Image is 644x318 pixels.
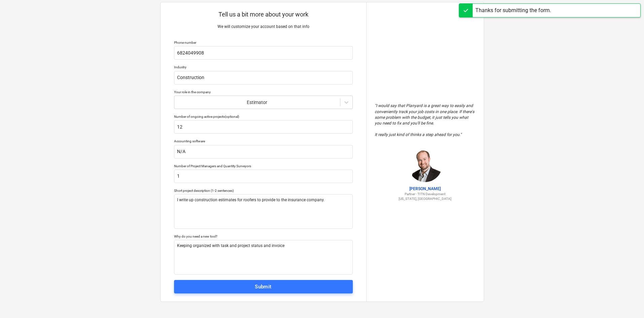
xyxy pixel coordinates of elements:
button: Submit [174,280,353,293]
div: Number of Project Managers and Quantity Surveyors [174,164,353,168]
textarea: I write up construction estimates for roofers to provide to the insurance company. [174,194,353,229]
p: Partner - TITN Development [375,192,476,196]
p: We will customize your account based on that info [174,24,353,30]
p: [PERSON_NAME] [375,186,476,192]
div: Submit [255,282,272,291]
input: Number of ongoing active projects [174,120,353,134]
p: [US_STATE], [GEOGRAPHIC_DATA] [375,197,476,201]
div: Short project description (1-2 sentences) [174,188,353,193]
div: Accounting software [174,139,353,143]
input: Number of Project Managers and Quantity Surveyors [174,170,353,183]
img: Jordan Cohen [408,148,442,182]
p: " I would say that Planyard is a great way to easily and conveniently track your job costs in one... [375,103,476,138]
div: Phone number [174,40,353,45]
div: Thanks for submitting the form. [475,6,551,14]
div: Why do you need a new tool? [174,234,353,239]
div: Number of ongoing active projects (optional) [174,114,353,119]
input: Industry [174,71,353,84]
div: Your role in the company [174,90,353,94]
div: Industry [174,65,353,69]
input: Your phone number [174,46,353,60]
textarea: Keeping organized with task and project status and invoice [174,240,353,275]
input: Accounting software [174,145,353,158]
p: Tell us a bit more about your work [174,10,353,19]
